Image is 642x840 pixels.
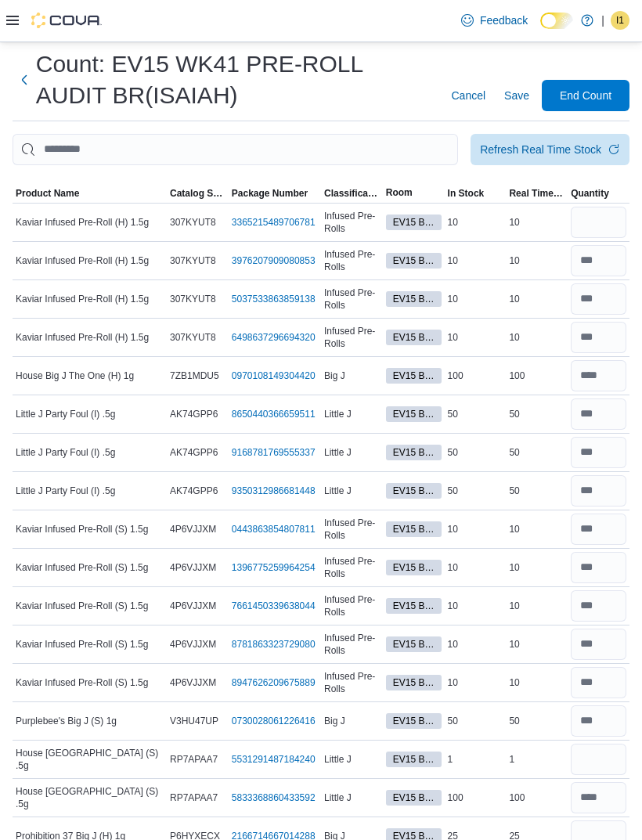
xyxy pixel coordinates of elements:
span: 4P6VJJXM [170,523,216,535]
input: This is a search bar. After typing your query, hit enter to filter the results lower in the page. [13,134,458,165]
a: 7661450339638044 [232,600,316,612]
div: 10 [445,673,507,692]
span: Little J [324,753,352,766]
div: 10 [445,213,507,232]
div: 50 [445,481,507,500]
div: 10 [506,597,568,615]
div: 1 [445,750,507,769]
span: Little J [324,408,352,420]
span: EV15 Back Room [386,713,442,729]
span: 4P6VJJXM [170,676,216,689]
span: Infused Pre-Rolls [324,325,380,350]
div: 100 [445,366,507,385]
span: Kaviar Infused Pre-Roll (S) 1.5g [16,600,148,612]
span: Quantity [571,187,609,200]
span: EV15 Back Room [393,445,435,460]
div: 100 [445,788,507,807]
div: 10 [506,558,568,577]
span: Infused Pre-Rolls [324,670,380,695]
span: EV15 Back Room [386,752,442,767]
a: 3365215489706781 [232,216,316,229]
span: Kaviar Infused Pre-Roll (S) 1.5g [16,523,148,535]
div: Isaac-1406 Love [611,11,629,30]
span: AK74GPP6 [170,408,218,420]
input: Dark Mode [540,13,573,29]
span: EV15 Back Room [393,484,435,498]
span: Infused Pre-Rolls [324,248,380,273]
a: 3976207909080853 [232,254,316,267]
a: 5037533863859138 [232,293,316,305]
span: EV15 Back Room [386,368,442,384]
span: Kaviar Infused Pre-Roll (H) 1.5g [16,216,149,229]
span: Infused Pre-Rolls [324,210,380,235]
span: EV15 Back Room [393,752,435,766]
span: EV15 Back Room [393,561,435,575]
span: Save [504,88,529,103]
span: End Count [560,88,611,103]
span: House [GEOGRAPHIC_DATA] (S) .5g [16,747,164,772]
span: Kaviar Infused Pre-Roll (S) 1.5g [16,638,148,651]
div: 10 [506,328,568,347]
a: 1396775259964254 [232,561,316,574]
a: 0443863854807811 [232,523,316,535]
span: House Big J The One (H) 1g [16,370,134,382]
button: Catalog SKU [167,184,229,203]
span: 307KYUT8 [170,254,216,267]
span: EV15 Back Room [393,215,435,229]
button: Quantity [568,184,629,203]
span: EV15 Back Room [393,369,435,383]
button: Save [498,80,536,111]
span: EV15 Back Room [386,406,442,422]
span: EV15 Back Room [386,598,442,614]
span: Big J [324,370,345,382]
a: 5833368860433592 [232,791,316,804]
span: Little J [324,791,352,804]
span: Little J [324,446,352,459]
span: EV15 Back Room [393,599,435,613]
div: 50 [506,481,568,500]
a: 9350312986681448 [232,485,316,497]
span: AK74GPP6 [170,446,218,459]
div: Refresh Real Time Stock [480,142,601,157]
button: Package Number [229,184,321,203]
div: 1 [506,750,568,769]
span: Infused Pre-Rolls [324,517,380,542]
span: 307KYUT8 [170,293,216,305]
a: 8781863323729080 [232,638,316,651]
span: In Stock [448,187,485,200]
span: EV15 Back Room [393,676,435,690]
a: Feedback [455,5,534,36]
span: EV15 Back Room [386,675,442,690]
button: End Count [542,80,629,111]
span: EV15 Back Room [386,636,442,652]
span: Catalog SKU [170,187,225,200]
span: 4P6VJJXM [170,638,216,651]
div: 10 [506,520,568,539]
span: Kaviar Infused Pre-Roll (H) 1.5g [16,254,149,267]
span: EV15 Back Room [393,522,435,536]
button: Classification [321,184,383,203]
span: 7ZB1MDU5 [170,370,219,382]
span: EV15 Back Room [393,407,435,421]
span: Little J Party Foul (I) .5g [16,446,115,459]
span: Infused Pre-Rolls [324,593,380,618]
div: 10 [445,558,507,577]
span: EV15 Back Room [386,291,442,307]
span: Infused Pre-Rolls [324,555,380,580]
button: In Stock [445,184,507,203]
a: 6498637296694320 [232,331,316,344]
span: Kaviar Infused Pre-Roll (S) 1.5g [16,561,148,574]
div: 10 [506,213,568,232]
img: Cova [31,13,102,28]
span: Big J [324,715,345,727]
span: Little J [324,485,352,497]
span: EV15 Back Room [386,330,442,345]
span: EV15 Back Room [393,791,435,805]
span: Classification [324,187,380,200]
span: Product Name [16,187,79,200]
p: | [601,11,604,30]
a: 0730028061226416 [232,715,316,727]
span: AK74GPP6 [170,485,218,497]
button: Next [13,64,36,96]
span: EV15 Back Room [393,254,435,268]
